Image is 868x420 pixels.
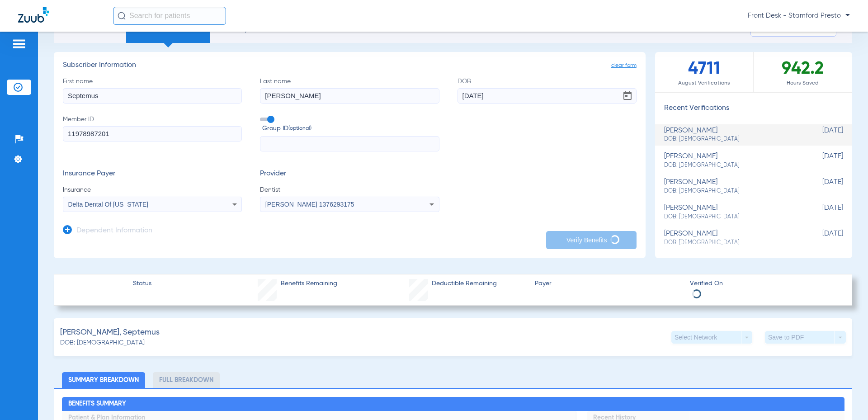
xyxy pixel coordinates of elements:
[754,52,852,92] div: 942.2
[260,170,439,179] h3: Provider
[798,230,843,246] span: [DATE]
[535,279,682,288] span: Payer
[113,7,226,25] input: Search for patients
[798,178,843,195] span: [DATE]
[118,12,126,20] img: Search Icon
[63,61,637,70] h3: Subscriber Information
[458,77,637,104] label: DOB
[262,124,439,133] span: Group ID
[153,372,220,388] li: Full Breakdown
[62,372,145,388] li: Summary Breakdown
[798,152,843,169] span: [DATE]
[63,115,242,152] label: Member ID
[748,11,850,20] span: Front Desk - Stamford Presto
[63,77,242,104] label: First name
[664,127,798,143] div: [PERSON_NAME]
[63,126,242,142] input: Member ID
[260,88,439,104] input: Last name
[664,161,798,170] span: DOB: [DEMOGRAPHIC_DATA]
[288,124,311,133] small: (optional)
[458,88,637,104] input: DOBOpen calendar
[618,87,637,105] button: Open calendar
[664,178,798,195] div: [PERSON_NAME]
[611,61,637,70] span: clear form
[664,213,798,221] span: DOB: [DEMOGRAPHIC_DATA]
[60,327,160,338] span: [PERSON_NAME], Septemus
[68,201,149,208] span: Delta Dental Of [US_STATE]
[798,127,843,143] span: [DATE]
[664,135,798,143] span: DOB: [DEMOGRAPHIC_DATA]
[664,230,798,246] div: [PERSON_NAME]
[63,88,242,104] input: First name
[281,279,337,288] span: Benefits Remaining
[60,338,145,348] span: DOB: [DEMOGRAPHIC_DATA]
[655,79,753,88] span: August Verifications
[798,204,843,221] span: [DATE]
[664,239,798,247] span: DOB: [DEMOGRAPHIC_DATA]
[546,231,637,249] button: Verify Benefits
[12,38,26,49] img: hamburger-icon
[754,79,852,88] span: Hours Saved
[664,204,798,221] div: [PERSON_NAME]
[432,279,497,288] span: Deductible Remaining
[260,77,439,104] label: Last name
[265,201,354,208] span: [PERSON_NAME] 1376293175
[62,397,844,411] h2: Benefits Summary
[823,377,868,420] iframe: Chat Widget
[76,227,152,236] h3: Dependent Information
[260,185,439,194] span: Dentist
[133,279,151,288] span: Status
[63,170,242,179] h3: Insurance Payer
[664,187,798,195] span: DOB: [DEMOGRAPHIC_DATA]
[690,279,837,288] span: Verified On
[664,152,798,169] div: [PERSON_NAME]
[655,104,852,113] h3: Recent Verifications
[18,7,49,23] img: Zuub Logo
[655,52,754,92] div: 4711
[63,185,242,194] span: Insurance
